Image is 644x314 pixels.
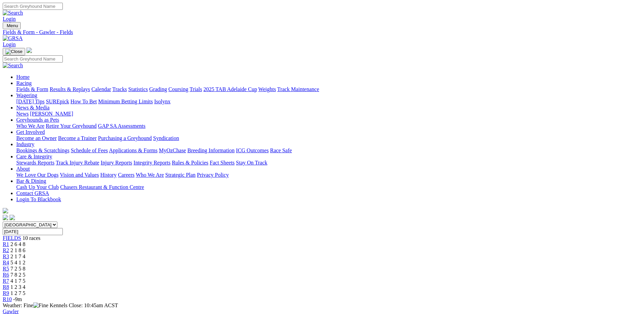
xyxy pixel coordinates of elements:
a: Weights [258,86,276,92]
a: Vision and Values [60,172,99,178]
a: About [16,166,30,172]
a: Integrity Reports [133,160,170,165]
a: MyOzChase [159,147,186,153]
img: Fine [33,302,48,309]
a: 2025 TAB Adelaide Cup [203,86,257,92]
a: [PERSON_NAME] [30,111,73,117]
div: Industry [16,147,641,154]
div: Fields & Form - Gawler - Fields [3,29,641,35]
img: Close [5,49,22,54]
a: Track Maintenance [277,86,319,92]
span: 1 2 7 5 [11,290,25,296]
span: R4 [3,260,9,265]
a: Become an Owner [16,135,57,141]
span: 7 8 2 5 [11,272,25,278]
span: 5 4 1 2 [11,260,25,265]
a: Stewards Reports [16,160,54,165]
a: R5 [3,266,9,272]
a: Coursing [168,86,188,92]
a: How To Bet [71,99,97,104]
a: Tracks [112,86,127,92]
a: News & Media [16,105,50,110]
a: Isolynx [154,99,170,104]
a: Chasers Restaurant & Function Centre [60,184,144,190]
span: 2 1 8 6 [11,247,25,253]
a: Login [3,41,16,47]
a: Retire Your Greyhound [46,123,97,129]
img: facebook.svg [3,215,8,220]
button: Toggle navigation [3,48,25,55]
span: 7 2 5 8 [11,266,25,272]
a: Who We Are [136,172,164,178]
span: 2 6 4 8 [11,241,25,247]
input: Search [3,3,63,10]
a: Statistics [128,86,148,92]
input: Search [3,55,63,63]
a: R9 [3,290,9,296]
a: Race Safe [270,147,292,153]
a: Get Involved [16,129,45,135]
input: Select date [3,228,63,235]
a: Become a Trainer [58,135,97,141]
a: R8 [3,284,9,290]
span: Kennels Close: 10:45am ACST [50,302,118,308]
span: R7 [3,278,9,284]
img: Search [3,10,23,16]
div: Greyhounds as Pets [16,123,641,129]
span: -9m [13,296,22,302]
div: News & Media [16,111,641,117]
img: Search [3,63,23,69]
a: Who We Are [16,123,44,129]
a: Care & Integrity [16,154,52,159]
span: 1 2 3 4 [11,284,25,290]
a: SUREpick [46,99,69,104]
a: GAP SA Assessments [98,123,146,129]
a: Home [16,74,30,80]
a: [DATE] Tips [16,99,44,104]
div: About [16,172,641,178]
a: Track Injury Rebate [56,160,99,165]
a: We Love Our Dogs [16,172,58,178]
a: R10 [3,296,12,302]
a: Login To Blackbook [16,196,61,202]
a: Grading [149,86,167,92]
a: R6 [3,272,9,278]
a: R1 [3,241,9,247]
a: Strategic Plan [165,172,196,178]
a: Industry [16,141,34,147]
span: Menu [7,23,18,28]
a: Bookings & Scratchings [16,147,69,153]
a: Applications & Forms [109,147,158,153]
span: 4 1 7 5 [11,278,25,284]
a: Injury Reports [100,160,132,165]
a: Fields & Form [16,86,48,92]
img: logo-grsa-white.png [26,48,32,53]
a: ICG Outcomes [236,147,269,153]
a: FIELDS [3,235,21,241]
img: GRSA [3,35,23,41]
a: R3 [3,254,9,259]
a: Results & Replays [50,86,90,92]
button: Toggle navigation [3,22,21,29]
a: Breeding Information [187,147,235,153]
a: News [16,111,29,117]
a: R2 [3,247,9,253]
div: Racing [16,86,641,92]
a: Minimum Betting Limits [98,99,153,104]
a: Purchasing a Greyhound [98,135,152,141]
a: Contact GRSA [16,190,49,196]
a: Syndication [153,135,179,141]
div: Bar & Dining [16,184,641,190]
a: Login [3,16,16,22]
a: Calendar [91,86,111,92]
div: Get Involved [16,135,641,141]
a: Fact Sheets [210,160,235,165]
span: Weather: Fine [3,302,50,308]
a: Greyhounds as Pets [16,117,59,123]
